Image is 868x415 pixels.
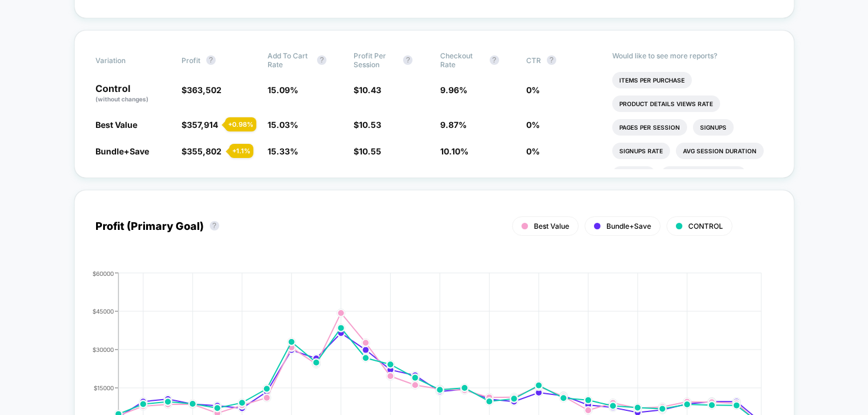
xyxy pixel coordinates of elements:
span: Variation [95,51,160,69]
tspan: $60000 [93,270,114,277]
span: 15.03 % [268,120,298,130]
span: 363,502 [187,85,222,95]
div: + 0.98 % [225,117,256,131]
li: Items Per Purchase [612,72,692,88]
span: 15.33 % [268,146,298,156]
span: $ [354,120,381,130]
span: Add To Cart Rate [268,51,311,69]
li: Avg Session Duration [676,143,764,159]
span: 0 % [526,120,540,130]
li: Pages Per Session [612,119,687,136]
span: Profit Per Session [354,51,397,69]
span: $ [181,146,222,156]
span: Bundle+Save [606,222,651,230]
span: Profit [181,56,200,65]
span: $ [181,120,218,130]
span: Best Value [95,120,137,130]
span: 15.09 % [268,85,298,95]
span: 10.43 [359,85,381,95]
p: Would like to see more reports? [612,51,773,60]
span: 355,802 [187,146,222,156]
span: CTR [526,56,541,65]
li: Returns Per Session [661,166,746,183]
span: 0 % [526,146,540,156]
span: 9.87 % [440,120,467,130]
li: Product Details Views Rate [612,95,720,112]
span: Checkout Rate [440,51,484,69]
span: Best Value [534,222,569,230]
p: Control [95,84,170,104]
button: ? [547,55,556,65]
button: ? [206,55,216,65]
tspan: $30000 [93,346,114,353]
span: $ [354,85,381,95]
button: ? [403,55,412,65]
button: ? [490,55,499,65]
tspan: $15000 [94,384,114,391]
span: $ [354,146,381,156]
li: Returns [612,166,655,183]
span: Bundle+Save [95,146,149,156]
span: 9.96 % [440,85,467,95]
li: Signups [693,119,734,136]
span: 10.10 % [440,146,468,156]
span: 0 % [526,85,540,95]
div: + 1.1 % [229,144,253,158]
li: Signups Rate [612,143,670,159]
span: $ [181,85,222,95]
span: 10.53 [359,120,381,130]
button: ? [317,55,326,65]
button: ? [210,221,219,230]
span: CONTROL [688,222,723,230]
span: 10.55 [359,146,381,156]
span: 357,914 [187,120,218,130]
tspan: $45000 [93,308,114,315]
span: (without changes) [95,95,148,103]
